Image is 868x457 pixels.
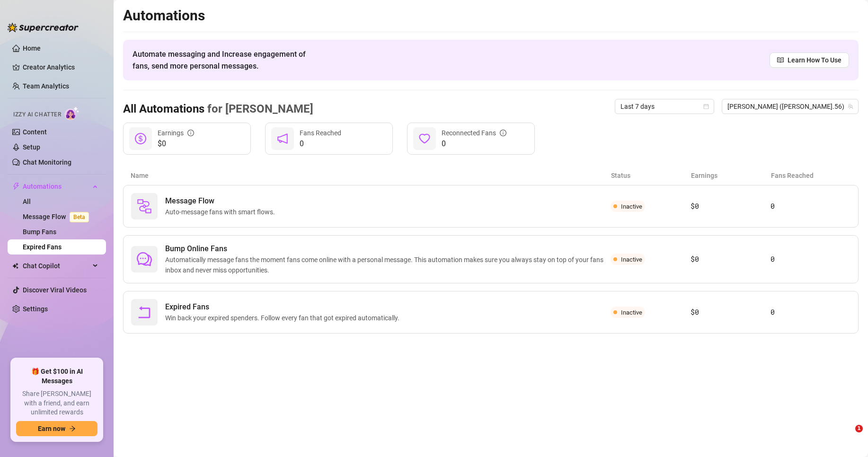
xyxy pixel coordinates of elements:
div: Reconnected Fans [442,128,506,138]
article: $0 [691,201,771,212]
span: Jamie (jamielee.56) [727,99,853,114]
a: Creator Analytics [23,60,98,75]
span: arrow-right [69,425,76,432]
span: Automate messaging and Increase engagement of fans, send more personal messages. [133,48,315,72]
span: Win back your expired spenders. Follow every fan that got expired automatically. [165,313,403,323]
span: dollar [135,133,146,144]
span: 0 [442,138,506,149]
span: Automatically message fans the moment fans come online with a personal message. This automation m... [165,255,611,275]
span: Automations [23,179,90,194]
a: Chat Monitoring [23,158,71,166]
a: Bump Fans [23,228,56,236]
iframe: Intercom live chat [836,425,859,448]
span: Izzy AI Chatter [13,110,61,119]
a: Content [23,128,47,136]
span: $0 [158,138,194,149]
span: read [777,57,784,63]
span: Learn How To Use [788,55,841,65]
a: Settings [23,305,48,313]
span: info-circle [500,130,506,136]
span: 0 [300,138,341,149]
span: Last 7 days [620,99,709,114]
span: info-circle [187,130,194,136]
a: Team Analytics [23,82,69,90]
a: Discover Viral Videos [23,286,87,294]
span: Inactive [621,309,642,316]
span: Fans Reached [300,129,341,137]
span: Bump Online Fans [165,243,611,255]
span: comment [137,252,152,267]
article: Fans Reached [771,170,851,181]
span: Chat Copilot [23,258,90,273]
article: 0 [771,201,850,212]
article: Earnings [691,170,771,181]
button: Earn nowarrow-right [16,421,97,436]
span: rollback [137,305,152,320]
article: $0 [691,254,771,265]
span: Inactive [621,203,642,210]
article: $0 [691,307,771,318]
img: AI Chatter [65,106,80,120]
h3: All Automations [123,102,313,117]
a: Learn How To Use [770,53,849,68]
div: Earnings [158,128,194,138]
a: Home [23,44,41,52]
span: Share [PERSON_NAME] with a friend, and earn unlimited rewards [16,389,97,417]
span: Expired Fans [165,301,403,313]
span: 🎁 Get $100 in AI Messages [16,367,97,386]
a: Message FlowBeta [23,213,93,220]
img: Chat Copilot [12,263,18,269]
a: Expired Fans [23,243,62,251]
span: Earn now [38,425,65,432]
span: for [PERSON_NAME] [204,102,313,115]
span: notification [277,133,288,144]
img: svg%3e [137,199,152,214]
article: 0 [771,307,850,318]
article: 0 [771,254,850,265]
span: Beta [70,212,89,222]
h2: Automations [123,7,859,25]
span: thunderbolt [12,183,20,190]
a: All [23,198,31,205]
span: calendar [703,104,709,109]
span: 1 [855,425,863,432]
span: Message Flow [165,195,279,207]
span: team [848,104,853,109]
img: logo-BBDzfeDw.svg [8,23,79,32]
span: Auto-message fans with smart flows. [165,207,279,217]
article: Status [611,170,691,181]
span: Inactive [621,256,642,263]
span: heart [419,133,430,144]
article: Name [131,170,611,181]
a: Setup [23,143,40,151]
